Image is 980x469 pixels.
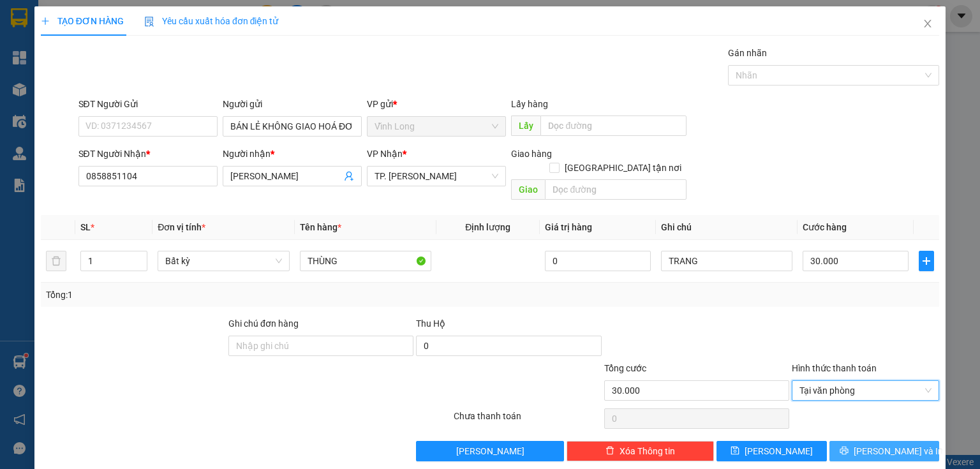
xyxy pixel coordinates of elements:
[799,381,932,400] span: Tại văn phòng
[41,17,50,26] span: plus
[300,251,431,271] input: VD: Bàn, Ghế
[367,149,403,159] span: VP Nhận
[545,179,687,200] input: Dọc đường
[567,441,714,461] button: deleteXóa Thông tin
[158,222,205,232] span: Đơn vị tính
[923,19,933,29] span: close
[604,363,646,373] span: Tổng cước
[375,117,498,136] span: Vĩnh Long
[144,16,279,26] span: Yêu cầu xuất hóa đơn điện tử
[11,41,74,103] div: BÁN LẺ KHÔNG GIAO HOÁ ĐƠN
[144,17,154,27] img: icon
[511,115,540,136] span: Lấy
[661,251,792,271] input: Ghi Chú
[731,446,739,456] span: save
[375,167,498,186] span: TP. Hồ Chí Minh
[416,441,563,461] button: [PERSON_NAME]
[910,6,946,42] button: Close
[300,222,341,232] span: Tên hàng
[829,441,940,461] button: printer[PERSON_NAME] và In
[228,318,299,329] label: Ghi chú đơn hàng
[83,41,185,57] div: TIẾN
[11,11,74,41] div: Vĩnh Long
[545,222,592,232] span: Giá trị hàng
[605,446,614,456] span: delete
[728,48,767,58] label: Gán nhãn
[344,171,354,181] span: user-add
[745,444,813,458] span: [PERSON_NAME]
[456,444,524,458] span: [PERSON_NAME]
[223,147,362,161] div: Người nhận
[840,446,849,456] span: printer
[854,444,943,458] span: [PERSON_NAME] và In
[78,97,218,111] div: SĐT Người Gửi
[919,251,934,271] button: plus
[11,12,31,26] span: Gửi:
[792,363,877,373] label: Hình thức thanh toán
[367,97,506,111] div: VP gửi
[78,147,218,161] div: SĐT Người Nhận
[716,441,827,461] button: save[PERSON_NAME]
[46,251,66,271] button: delete
[46,288,379,302] div: Tổng: 1
[511,179,545,200] span: Giao
[803,222,847,232] span: Cước hàng
[919,256,933,266] span: plus
[511,149,552,159] span: Giao hàng
[80,222,91,232] span: SL
[416,318,445,329] span: Thu Hộ
[228,336,413,356] input: Ghi chú đơn hàng
[620,444,675,458] span: Xóa Thông tin
[511,99,548,109] span: Lấy hàng
[41,16,124,26] span: TẠO ĐƠN HÀNG
[545,251,651,271] input: 0
[83,57,185,75] div: 0908455384
[223,97,362,111] div: Người gửi
[656,215,798,240] th: Ghi chú
[452,409,602,431] div: Chưa thanh toán
[540,115,687,136] input: Dọc đường
[560,161,687,175] span: [GEOGRAPHIC_DATA] tận nơi
[165,251,281,271] span: Bất kỳ
[83,11,185,41] div: TP. [PERSON_NAME]
[83,12,114,26] span: Nhận:
[465,222,510,232] span: Định lượng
